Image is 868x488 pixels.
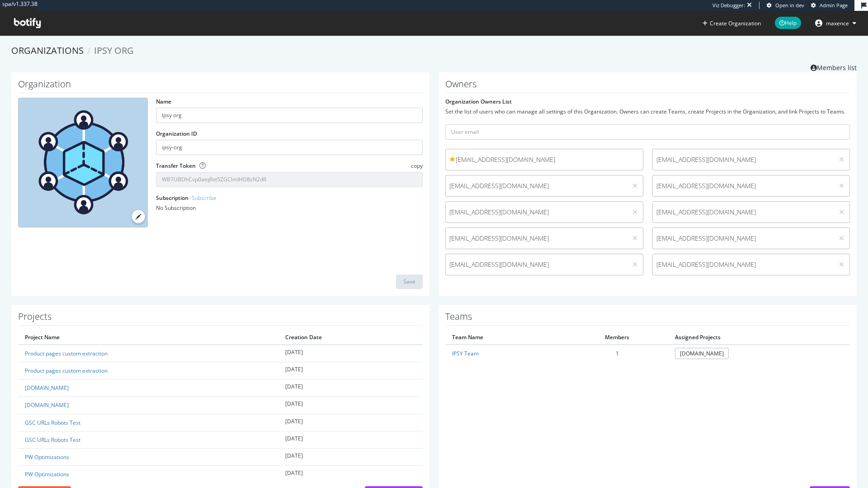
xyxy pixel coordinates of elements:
[675,348,729,359] a: [DOMAIN_NAME]
[25,350,108,357] a: Product pages custom extraction
[566,345,668,362] td: 1
[775,2,804,9] span: Open in dev
[25,453,69,461] a: PW Optimizations
[445,330,566,345] th: Team Name
[656,234,830,243] span: [EMAIL_ADDRESS][DOMAIN_NAME]
[811,2,848,9] a: Admin Page
[396,275,423,289] button: Save
[156,162,196,170] label: Transfer Token
[445,312,850,326] h1: Teams
[189,194,217,202] a: - Subscribe
[18,79,423,93] h1: Organization
[820,2,848,9] span: Admin Page
[702,19,761,28] button: Create Organization
[656,181,830,190] span: [EMAIL_ADDRESS][DOMAIN_NAME]
[811,61,857,72] a: Members list
[25,367,108,374] a: Product pages custom extraction
[566,330,668,345] th: Members
[449,260,623,269] span: [EMAIL_ADDRESS][DOMAIN_NAME]
[445,124,850,140] input: User email
[826,19,849,27] span: maxence
[656,155,830,164] span: [EMAIL_ADDRESS][DOMAIN_NAME]
[156,194,217,202] label: Subscription
[278,345,423,362] td: [DATE]
[278,397,423,414] td: [DATE]
[278,465,423,483] td: [DATE]
[11,44,857,57] ol: breadcrumbs
[278,330,423,345] th: Creation Date
[278,431,423,448] td: [DATE]
[278,448,423,465] td: [DATE]
[449,181,623,190] span: [EMAIL_ADDRESS][DOMAIN_NAME]
[156,98,171,105] label: Name
[278,414,423,431] td: [DATE]
[156,108,423,123] input: name
[808,16,863,30] button: maxence
[445,108,850,115] div: Set the list of users who can manage all settings of this Organization. Owners can create Teams, ...
[11,44,84,57] a: Organizations
[156,204,423,212] div: No Subscription
[775,17,801,29] span: Help
[668,330,850,345] th: Assigned Projects
[452,350,479,357] a: IPSY Team
[712,2,745,9] div: Viz Debugger:
[445,98,512,105] label: Organization Owners List
[656,260,830,269] span: [EMAIL_ADDRESS][DOMAIN_NAME]
[25,436,80,444] a: GSC URLs Robots Test
[449,208,623,217] span: [EMAIL_ADDRESS][DOMAIN_NAME]
[278,379,423,397] td: [DATE]
[449,155,639,164] span: [EMAIL_ADDRESS][DOMAIN_NAME]
[278,362,423,379] td: [DATE]
[94,44,134,57] span: Ipsy org
[18,330,278,345] th: Project Name
[18,312,423,326] h1: Projects
[156,140,423,155] input: Organization ID
[445,79,850,93] h1: Owners
[25,384,69,392] a: [DOMAIN_NAME]
[403,278,415,285] div: Save
[25,401,69,409] a: [DOMAIN_NAME]
[656,208,830,217] span: [EMAIL_ADDRESS][DOMAIN_NAME]
[156,130,197,137] label: Organization ID
[449,234,623,243] span: [EMAIL_ADDRESS][DOMAIN_NAME]
[411,162,423,170] span: copy
[25,419,80,426] a: GSC URLs Robots Test
[767,2,804,9] a: Open in dev
[25,470,69,478] a: PW Optimizations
